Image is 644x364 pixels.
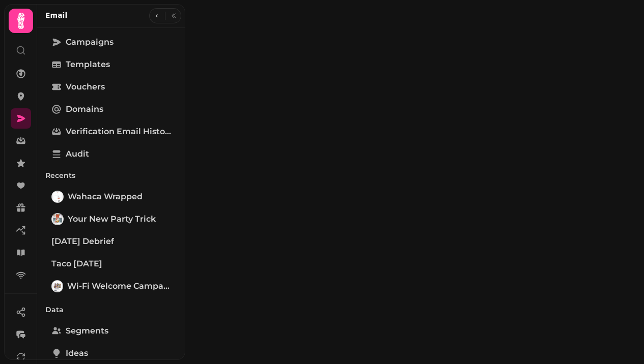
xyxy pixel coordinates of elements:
[45,231,177,252] a: [DATE] Debrief
[67,280,171,292] span: Wi-Fi Welcome campaign
[66,81,105,93] span: Vouchers
[45,122,177,142] a: Verification email history
[45,144,177,164] a: Audit
[66,148,89,160] span: Audit
[45,54,177,75] a: Templates
[66,58,110,71] span: Templates
[45,10,67,20] h2: Email
[51,235,114,248] span: [DATE] Debrief
[66,36,114,48] span: Campaigns
[66,126,171,138] span: Verification email history
[66,325,108,337] span: Segments
[45,343,177,363] a: Ideas
[45,32,177,52] a: Campaigns
[68,191,143,203] span: Wahaca Wrapped
[66,347,88,359] span: Ideas
[51,258,102,270] span: Taco [DATE]
[45,99,177,119] a: Domains
[45,254,177,274] a: Taco [DATE]
[45,300,177,319] p: Data
[52,281,62,291] img: Wi-Fi Welcome campaign
[52,192,63,202] img: Wahaca Wrapped
[68,213,156,225] span: Your New Party Trick
[45,209,177,229] a: Your New Party TrickYour New Party Trick
[45,166,177,185] p: Recents
[45,77,177,97] a: Vouchers
[66,103,103,115] span: Domains
[45,321,177,341] a: Segments
[45,187,177,207] a: Wahaca WrappedWahaca Wrapped
[45,276,177,296] a: Wi-Fi Welcome campaignWi-Fi Welcome campaign
[52,214,63,224] img: Your New Party Trick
